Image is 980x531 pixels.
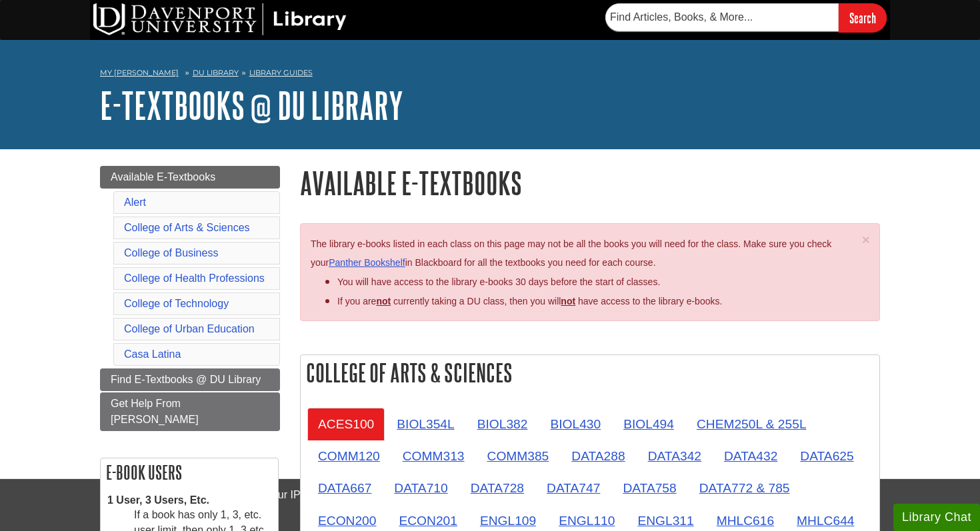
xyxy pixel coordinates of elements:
[477,440,560,472] a: COMM385
[689,472,801,504] a: DATA772 & 785
[124,247,218,259] a: College of Business
[124,298,229,309] a: College of Technology
[311,239,831,268] span: The library e-books listed in each class on this page may not be all the books you will need for ...
[337,296,722,306] span: If you are currently taking a DU class, then you will have access to the library e-books.
[124,323,255,334] a: College of Urban Education
[307,440,391,472] a: COMM120
[124,197,146,208] a: Alert
[539,408,611,440] a: BIOL430
[383,472,458,504] a: DATA710
[100,368,280,391] a: Find E-Textbooks @ DU Library
[839,3,887,32] input: Search
[124,348,181,360] a: Casa Latina
[100,166,280,189] a: Available E-Textbooks
[100,392,280,431] a: Get Help From [PERSON_NAME]
[376,296,391,306] strong: not
[111,398,199,425] span: Get Help From [PERSON_NAME]
[307,408,385,440] a: ACES100
[93,3,347,35] img: DU Library
[124,222,250,233] a: College of Arts & Sciences
[392,440,475,472] a: COMM313
[862,233,870,247] button: Close
[467,408,539,440] a: BIOL382
[789,440,864,472] a: DATA625
[300,166,880,200] h1: Available E-Textbooks
[100,85,403,126] a: E-Textbooks @ DU Library
[637,440,712,472] a: DATA342
[301,355,879,390] h2: College of Arts & Sciences
[107,493,271,508] dt: 1 User, 3 Users, Etc.
[101,458,278,486] h2: E-book Users
[613,408,685,440] a: BIOL494
[536,472,611,504] a: DATA747
[605,3,839,31] input: Find Articles, Books, & More...
[307,472,382,504] a: DATA667
[561,440,635,472] a: DATA288
[862,232,870,247] span: ×
[686,408,817,440] a: CHEM250L & 255L
[605,3,887,32] form: Searches DU Library's articles, books, and more
[100,64,880,85] nav: breadcrumb
[713,440,788,472] a: DATA432
[561,296,575,306] u: not
[100,67,179,79] a: My [PERSON_NAME]
[460,472,535,504] a: DATA728
[124,272,265,284] a: College of Health Professions
[386,408,465,440] a: BIOL354L
[329,257,405,268] a: Panther Bookshelf
[337,276,660,287] span: You will have access to the library e-books 30 days before the start of classes.
[111,171,215,183] span: Available E-Textbooks
[893,504,980,531] button: Library Chat
[612,472,687,504] a: DATA758
[193,68,239,77] a: DU Library
[111,374,261,385] span: Find E-Textbooks @ DU Library
[249,68,313,77] a: Library Guides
